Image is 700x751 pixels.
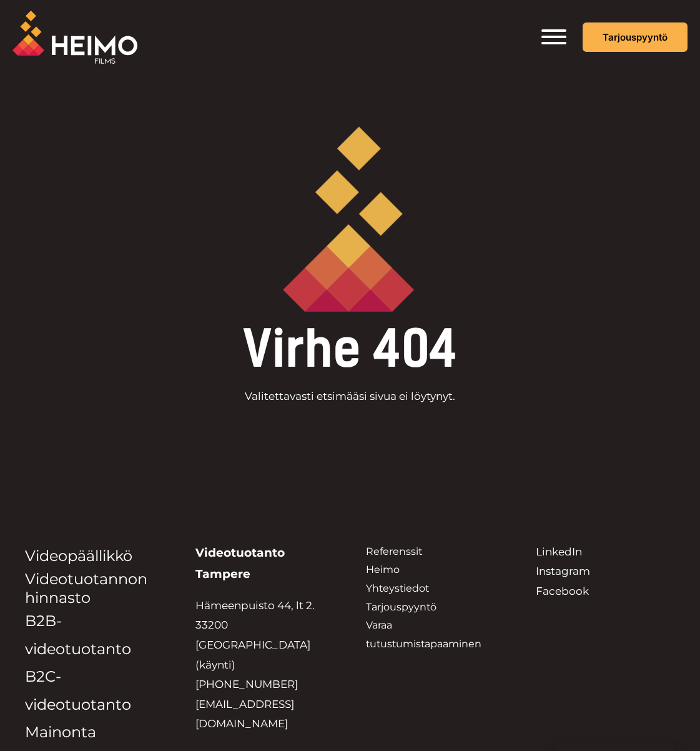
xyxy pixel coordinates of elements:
[195,596,335,734] p: Hämeenpuisto 44, lt 2. 33200 [GEOGRAPHIC_DATA] (käynti)
[366,545,422,557] a: Referenssit
[25,667,131,714] a: B2C-videotuotanto
[25,387,675,407] p: Valitettavasti etsimääsi sivua ei löytynyt.
[536,565,590,577] a: Instagram
[583,22,688,52] a: Tarjouspyyntö
[366,619,481,650] a: Varaa tutustumistapaaminen
[541,29,566,44] button: Toggle Menu
[25,547,132,565] a: Videopäällikkö
[531,24,576,49] aside: Header Widget 1
[366,582,429,594] a: Yhteystiedot
[25,570,147,607] a: Videotuotannon hinnasto
[195,698,294,730] a: [EMAIL_ADDRESS][DOMAIN_NAME]
[195,545,285,582] strong: Videotuotanto Tampere
[366,542,505,654] aside: Footer Widget 3
[366,564,400,575] a: Heimo
[366,542,505,654] nav: Valikko
[25,612,131,658] a: B2B-videotuotanto
[536,585,589,597] a: Facebook
[366,601,436,613] a: Tarjouspyyntö
[25,723,96,741] a: Mainonta
[12,11,137,64] img: Heimo Filmsin logo
[536,545,582,558] a: LinkedIn
[25,324,675,374] h1: Virhe 404
[195,678,298,690] a: [PHONE_NUMBER]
